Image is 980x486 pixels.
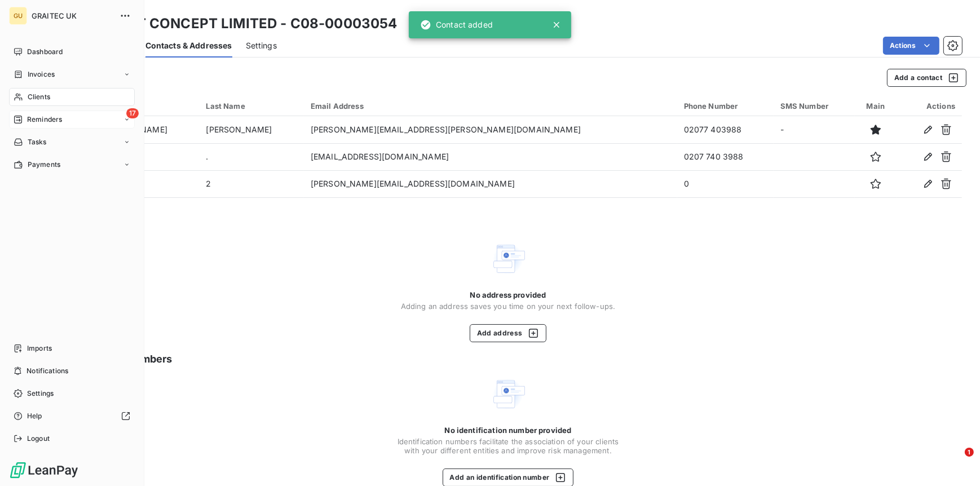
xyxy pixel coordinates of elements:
td: [PERSON_NAME][EMAIL_ADDRESS][DOMAIN_NAME] [304,170,677,197]
td: 02077 403988 [677,116,774,143]
a: Invoices [9,65,135,83]
div: Actions [903,101,955,111]
span: Adding an address saves you time on your next follow-ups. [401,302,616,311]
span: No address provided [470,290,546,299]
td: 0 [677,170,774,197]
td: Invoices [95,170,199,197]
div: Last Name [206,101,297,111]
span: Invoices [28,69,55,79]
span: No identification number provided [445,426,572,435]
span: Clients [28,92,50,102]
span: Help [27,411,42,421]
span: GRAITEC UK [32,11,113,20]
td: Invoices [95,143,199,170]
div: Main [862,101,890,111]
div: First Name [101,101,192,111]
div: Email Address [311,101,670,111]
td: 0207 740 3988 [677,143,774,170]
span: Imports [27,343,52,354]
span: Reminders [27,114,62,125]
div: SMS Number [780,101,848,111]
button: Actions [883,37,939,55]
td: - [774,116,855,143]
a: Tasks [9,133,135,151]
span: Notifications [27,366,68,376]
span: Identification numbers facilitate the association of your clients with your different entities an... [395,437,621,455]
span: 1 [965,448,974,457]
a: 17Reminders [9,111,135,129]
iframe: Intercom live chat [942,448,969,475]
span: Settings [27,388,54,399]
a: Imports [9,339,135,357]
td: [PERSON_NAME][EMAIL_ADDRESS][PERSON_NAME][DOMAIN_NAME] [304,116,677,143]
h3: EVENT CONCEPT LIMITED - C08-00003054 [99,14,397,34]
span: Contacts & Addresses [145,40,232,51]
a: Settings [9,385,135,403]
td: [PERSON_NAME] [95,116,199,143]
button: Add address [470,324,547,342]
a: Dashboard [9,43,135,61]
td: [PERSON_NAME] [199,116,303,143]
a: Payments [9,156,135,174]
div: GU [9,7,27,25]
a: Clients [9,88,135,106]
span: Payments [28,160,60,170]
button: Add a contact [887,69,966,87]
span: Logout [27,434,50,444]
img: Logo LeanPay [9,461,79,479]
span: Settings [246,40,277,51]
img: Empty state [490,241,526,277]
td: . [199,143,303,170]
span: Tasks [28,137,47,147]
span: Dashboard [27,47,63,57]
a: Help [9,407,135,425]
div: Contact added [420,15,493,35]
span: 17 [126,108,139,118]
td: [EMAIL_ADDRESS][DOMAIN_NAME] [304,143,677,170]
div: Phone Number [684,101,767,111]
td: 2 [199,170,303,197]
img: Empty state [490,376,526,412]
